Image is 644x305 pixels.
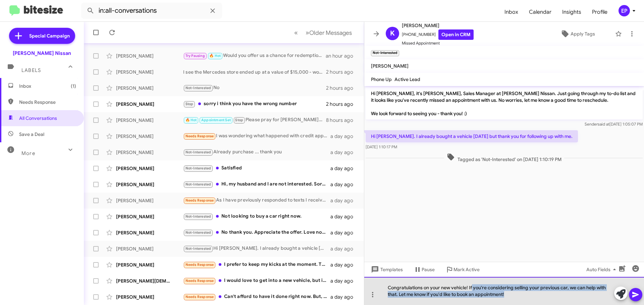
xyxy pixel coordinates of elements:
[116,197,183,204] div: [PERSON_NAME]
[116,149,183,156] div: [PERSON_NAME]
[185,134,214,138] span: Needs Response
[185,198,214,203] span: Needs Response
[116,101,183,107] div: [PERSON_NAME]
[29,32,70,39] span: Special Campaign
[330,245,359,252] div: a day ago
[183,132,330,140] div: I was wondering what happened with credit application?
[21,150,35,156] span: More
[290,26,302,40] button: Previous
[402,29,474,40] span: [PHONE_NUMBER]
[116,53,183,59] div: [PERSON_NAME]
[371,76,392,82] span: Phone Up
[586,263,619,276] span: Auto Fields
[185,182,211,186] span: Not-Interested
[326,53,359,59] div: an hour ago
[185,166,211,170] span: Not-Interested
[183,277,330,285] div: I would love to get into a new vehicle, but it would have to be around the price that I owe on my...
[444,153,564,163] span: Tagged as 'Not-Interested' on [DATE] 1:10:19 PM
[306,28,309,37] span: »
[587,2,613,22] span: Profile
[116,213,183,220] div: [PERSON_NAME]
[116,69,183,75] div: [PERSON_NAME]
[183,180,330,188] div: Hi, my husband and I are not interested. Sorry for taking up your time
[371,50,399,56] small: Not-Interested
[326,69,359,75] div: 2 hours ago
[183,197,330,204] div: As I have previously responded to texts I received from two other people at [PERSON_NAME], I have...
[366,130,578,142] p: Hi [PERSON_NAME]. I already bought a vehicle [DATE] but thank you for following up with me.
[571,28,595,40] span: Apply Tags
[364,277,644,305] div: Congratulations on your new vehicle! If you're considering selling your previous car, we can help...
[402,40,474,47] span: Missed Appointment
[185,118,197,122] span: 🔥 Hot
[366,144,397,149] span: [DATE] 1:10:17 PM
[183,261,330,269] div: I prefer to keep my kicks at the moment. Thank you
[330,133,359,140] div: a day ago
[326,117,359,124] div: 8 hours ago
[183,229,330,236] div: No thank you. Appreciate the offer. Love not having a car payment at the moment.
[330,213,359,220] div: a day ago
[183,100,326,108] div: sorry i think you have the wrong number
[408,263,440,276] button: Pause
[183,84,326,92] div: No
[453,263,480,276] span: Mark Active
[116,133,183,140] div: [PERSON_NAME]
[183,116,326,124] div: Please pray for [PERSON_NAME] and her family
[185,246,211,251] span: Not-Interested
[619,5,630,16] div: EP
[183,69,326,75] div: I see the Mercedes store ended up at a value of $15,000 - would an extra $500 help make your deal...
[116,85,183,91] div: [PERSON_NAME]
[330,278,359,284] div: a day ago
[209,54,221,58] span: 🔥 Hot
[543,28,612,40] button: Apply Tags
[499,2,524,22] a: Inbox
[330,197,359,204] div: a day ago
[370,263,403,276] span: Templates
[235,118,243,122] span: Stop
[185,150,211,154] span: Not-Interested
[116,117,183,124] div: [PERSON_NAME]
[557,2,587,22] a: Insights
[9,28,75,44] a: Special Campaign
[71,83,76,89] span: (1)
[19,115,57,122] span: All Conversations
[185,295,214,299] span: Needs Response
[19,83,76,89] span: Inbox
[183,164,330,172] div: Satisfied
[440,263,485,276] button: Mark Active
[402,21,474,29] span: [PERSON_NAME]
[326,101,359,107] div: 2 hours ago
[598,122,609,127] span: said at
[19,131,44,138] span: Save a Deal
[364,263,408,276] button: Templates
[183,245,330,252] div: Hi [PERSON_NAME]. I already bought a vehicle [DATE] but thank you for following up with me.
[524,2,557,22] span: Calendar
[183,52,326,60] div: Would you offer us a chance for redemption?
[185,86,211,90] span: Not-Interested
[330,149,359,156] div: a day ago
[394,76,420,82] span: Active Lead
[294,28,298,37] span: «
[185,102,194,106] span: Stop
[116,294,183,300] div: [PERSON_NAME]
[183,293,330,301] div: Can't afford to have it done right now. But, thank you.
[330,229,359,236] div: a day ago
[81,3,222,19] input: Search
[21,67,41,73] span: Labels
[326,85,359,91] div: 2 hours ago
[302,26,356,40] button: Next
[116,181,183,188] div: [PERSON_NAME]
[585,122,643,127] span: Sender [DATE] 1:05:07 PM
[185,214,211,219] span: Not-Interested
[581,263,624,276] button: Auto Fields
[613,5,637,16] button: EP
[185,230,211,235] span: Not-Interested
[185,262,214,267] span: Needs Response
[422,263,435,276] span: Pause
[309,29,352,36] span: Older Messages
[201,118,231,122] span: Appointment Set
[116,245,183,252] div: [PERSON_NAME]
[366,87,643,120] p: Hi [PERSON_NAME], it's [PERSON_NAME], Sales Manager at [PERSON_NAME] Nissan. Just going through m...
[116,261,183,268] div: [PERSON_NAME]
